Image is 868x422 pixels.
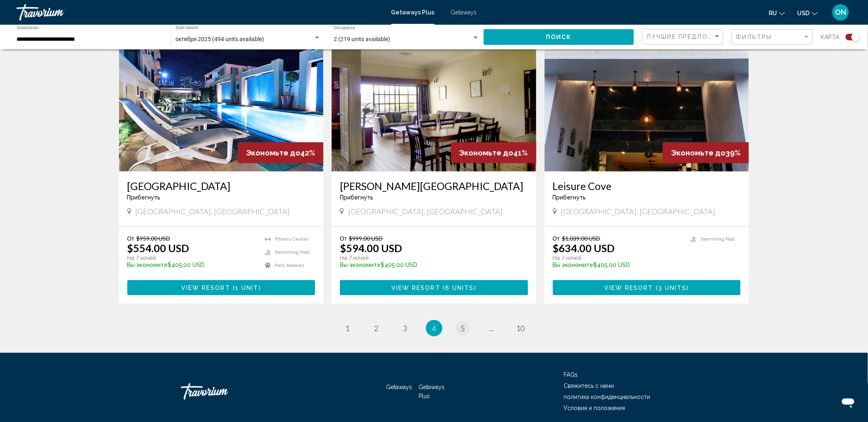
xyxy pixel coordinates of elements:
[238,142,323,163] div: 42%
[798,7,818,19] button: Change currency
[275,250,309,255] span: Swimming Pool
[340,242,402,254] p: $594.00 USD
[340,262,520,268] p: $405.00 USD
[391,9,435,16] a: Getaways Plus
[419,384,445,399] a: Getaways Plus
[349,235,383,242] span: $999.00 USD
[553,280,741,295] button: View Resort(3 units)
[647,33,734,40] span: Лучшие предложения
[700,237,735,242] span: Swimming Pool
[119,40,324,172] img: 7773O01X.jpg
[732,29,813,46] button: Filter
[658,285,687,291] span: 3 units
[332,40,536,172] img: 3196I01X.jpg
[553,194,586,201] span: Прибегнуть
[334,36,390,42] span: 2 (219 units available)
[484,29,634,44] button: Поиск
[181,285,230,291] span: View Resort
[835,8,847,16] span: ON
[340,194,373,201] span: Прибегнуть
[235,285,259,291] span: 1 unit
[769,10,777,16] span: ru
[553,262,594,268] span: Вы экономите
[736,34,772,40] span: Фильтры
[127,180,316,192] a: [GEOGRAPHIC_DATA]
[663,142,749,163] div: 39%
[348,207,503,216] span: [GEOGRAPHIC_DATA], [GEOGRAPHIC_DATA]
[835,389,861,415] iframe: Schaltfläche zum Öffnen des Messaging-Fensters
[181,379,263,404] a: Travorium
[340,254,520,262] p: На 7 ночей
[127,235,134,242] span: От
[564,394,650,400] a: политика конфиденциальности
[432,324,436,333] span: 4
[230,285,261,291] span: ( )
[127,194,161,201] span: Прибегнуть
[391,285,440,291] span: View Resort
[136,235,170,242] span: $959.00 USD
[461,324,465,333] span: 5
[553,235,560,242] span: От
[127,262,257,268] p: $405.00 USD
[564,405,625,411] a: Условия и положения
[175,36,264,42] span: октября 2025 (494 units available)
[374,324,379,333] span: 2
[127,262,168,268] span: Вы экономите
[451,142,536,163] div: 41%
[561,207,716,216] span: [GEOGRAPHIC_DATA], [GEOGRAPHIC_DATA]
[127,280,316,295] button: View Resort(1 unit)
[16,4,383,21] a: Travorium
[386,384,412,390] a: Getaways
[545,40,749,172] img: 3957E01X.jpg
[769,7,785,19] button: Change language
[246,148,300,157] span: Экономьте до
[564,383,614,389] a: Свяжитесь с нами
[604,285,653,291] span: View Resort
[830,4,852,21] button: User Menu
[798,10,810,16] span: USD
[440,285,477,291] span: ( )
[553,180,741,192] a: Leisure Cove
[346,324,350,333] span: 1
[340,262,381,268] span: Вы экономите
[517,324,525,333] span: 10
[553,242,615,254] p: $634.00 USD
[562,235,600,242] span: $1,039.00 USD
[546,34,572,41] span: Поиск
[119,320,749,336] ul: Pagination
[340,180,528,192] a: [PERSON_NAME][GEOGRAPHIC_DATA]
[451,9,477,16] a: Getaways
[653,285,689,291] span: ( )
[489,324,494,333] span: ...
[564,371,578,378] a: FAQs
[459,148,514,157] span: Экономьте до
[127,242,190,254] p: $554.00 USD
[340,280,528,295] button: View Resort(6 units)
[275,263,304,268] span: Pets Allowed
[821,31,840,43] span: карта
[553,254,683,262] p: На 7 ночей
[553,262,683,268] p: $405.00 USD
[275,237,308,242] span: Fitness Center
[340,235,347,242] span: От
[671,148,725,157] span: Экономьте до
[127,254,257,262] p: На 7 ночей
[403,324,407,333] span: 3
[136,207,290,216] span: [GEOGRAPHIC_DATA], [GEOGRAPHIC_DATA]
[445,285,474,291] span: 6 units
[647,33,721,40] mat-select: Sort by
